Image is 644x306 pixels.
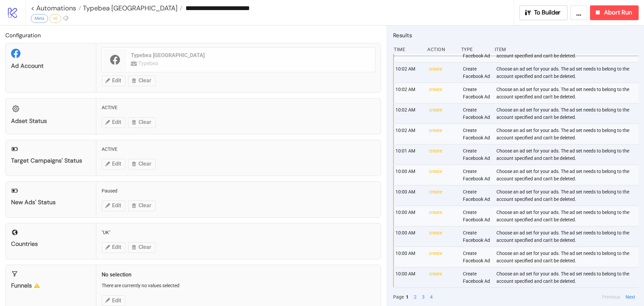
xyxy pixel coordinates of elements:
div: Choose an ad set for your ads. The ad set needs to belong to the account specified and can't be d... [496,206,640,226]
div: Choose an ad set for your ads. The ad set needs to belong to the account specified and can't be d... [496,185,640,206]
div: 10:02 AM [395,83,424,103]
div: create [428,103,457,124]
div: 10:02 AM [395,62,424,83]
div: 10:00 AM [395,247,424,267]
div: Choose an ad set for your ads. The ad set needs to belong to the account specified and can't be d... [496,267,640,288]
span: Abort Run [604,9,632,16]
button: 1 [404,293,411,301]
div: Create Facebook Ad [462,206,491,226]
span: To Builder [534,9,561,16]
div: 10:00 AM [395,185,424,206]
button: ... [570,5,587,20]
div: create [428,206,457,226]
div: 10:02 AM [395,124,424,144]
div: Choose an ad set for your ads. The ad set needs to belong to the account specified and can't be d... [496,226,640,247]
div: v6 [49,14,61,23]
div: create [428,144,457,165]
div: Choose an ad set for your ads. The ad set needs to belong to the account specified and can't be d... [496,124,640,144]
div: Create Facebook Ad [462,165,491,185]
div: Create Facebook Ad [462,124,491,144]
div: 10:01 AM [395,144,424,165]
button: 4 [428,293,435,301]
div: Create Facebook Ad [462,83,491,103]
span: Page [393,293,404,301]
div: Item [494,43,639,56]
span: Typebea [GEOGRAPHIC_DATA] [81,4,177,12]
div: Choose an ad set for your ads. The ad set needs to belong to the account specified and can't be d... [496,62,640,83]
a: < Automations [31,5,81,11]
button: To Builder [520,5,568,20]
div: Create Facebook Ad [462,267,491,288]
div: Type [461,43,489,56]
div: Choose an ad set for your ads. The ad set needs to belong to the account specified and can't be d... [496,144,640,165]
div: Choose an ad set for your ads. The ad set needs to belong to the account specified and can't be d... [496,103,640,124]
div: Action [427,43,455,56]
div: 10:00 AM [395,165,424,185]
div: create [428,247,457,267]
div: create [428,83,457,103]
button: 3 [420,293,427,301]
div: 10:02 AM [395,103,424,124]
div: Time [393,43,422,56]
h2: Configuration [5,31,381,40]
div: Create Facebook Ad [462,185,491,206]
div: create [428,124,457,144]
button: Abort Run [590,5,639,20]
div: Choose an ad set for your ads. The ad set needs to belong to the account specified and can't be d... [496,165,640,185]
div: Choose an ad set for your ads. The ad set needs to belong to the account specified and can't be d... [496,247,640,267]
h2: Results [393,31,639,40]
div: 10:00 AM [395,206,424,226]
div: Choose an ad set for your ads. The ad set needs to belong to the account specified and can't be d... [496,83,640,103]
div: Meta [31,14,48,23]
button: Next [624,293,637,301]
button: Previous [600,293,622,301]
div: Create Facebook Ad [462,226,491,247]
div: Create Facebook Ad [462,62,491,83]
div: create [428,267,457,288]
div: create [428,185,457,206]
div: create [428,165,457,185]
a: Typebea [GEOGRAPHIC_DATA] [81,5,182,11]
div: Create Facebook Ad [462,144,491,165]
div: create [428,62,457,83]
div: Create Facebook Ad [462,247,491,267]
div: 10:00 AM [395,267,424,288]
div: Create Facebook Ad [462,103,491,124]
button: 2 [412,293,419,301]
div: create [428,226,457,247]
div: 10:00 AM [395,226,424,247]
